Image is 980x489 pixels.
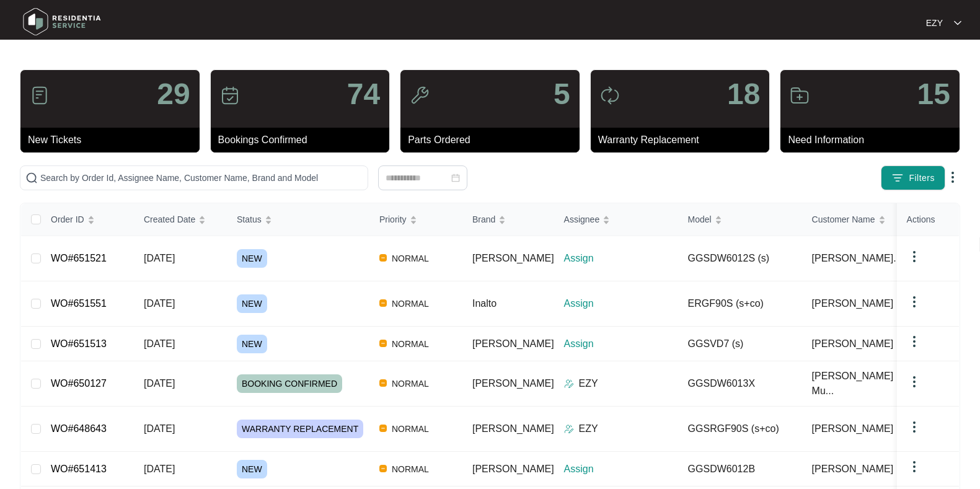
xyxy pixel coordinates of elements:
span: [DATE] [144,338,175,349]
span: Assignee [564,213,600,226]
p: Assign [564,251,678,266]
th: Status [227,203,369,236]
span: [PERSON_NAME] [812,296,894,311]
span: [PERSON_NAME] [812,462,894,477]
span: [PERSON_NAME] [472,423,554,434]
th: Actions [897,203,959,236]
p: EZY [926,17,943,29]
span: NORMAL [387,421,434,436]
img: icon [220,86,240,105]
td: GGSDW6012S (s) [678,236,802,281]
span: [PERSON_NAME] [472,378,554,389]
span: Customer Name [812,213,875,226]
p: Warranty Replacement [598,133,770,148]
td: GGSDW6012B [678,452,802,487]
span: Status [237,213,262,226]
p: Need Information [788,133,960,148]
img: Vercel Logo [379,254,387,262]
span: [PERSON_NAME] [472,338,554,349]
img: Assigner Icon [564,379,574,389]
span: NORMAL [387,296,434,311]
th: Customer Name [802,203,926,236]
a: WO#651413 [51,464,107,474]
span: NEW [237,249,267,268]
p: Assign [564,296,678,311]
p: 74 [347,79,380,109]
img: Vercel Logo [379,299,387,307]
img: dropdown arrow [945,170,960,185]
span: NEW [237,294,267,313]
p: Assign [564,462,678,477]
th: Brand [462,203,554,236]
p: Assign [564,337,678,351]
span: NEW [237,460,267,478]
a: WO#651521 [51,253,107,263]
span: Order ID [51,213,84,226]
p: 18 [727,79,760,109]
span: [DATE] [144,423,175,434]
img: dropdown arrow [907,294,922,309]
p: Bookings Confirmed [218,133,390,148]
span: Filters [909,172,935,185]
img: icon [790,86,810,105]
span: [DATE] [144,378,175,389]
p: 5 [554,79,570,109]
p: Parts Ordered [408,133,580,148]
img: Vercel Logo [379,425,387,432]
p: EZY [579,421,598,436]
img: dropdown arrow [907,459,922,474]
span: [PERSON_NAME] [472,253,554,263]
img: search-icon [25,172,38,184]
th: Created Date [134,203,227,236]
span: NORMAL [387,251,434,266]
input: Search by Order Id, Assignee Name, Customer Name, Brand and Model [40,171,363,185]
img: Vercel Logo [379,340,387,347]
img: residentia service logo [19,3,105,40]
th: Model [678,203,802,236]
td: ERGF90S (s+co) [678,281,802,327]
span: Brand [472,213,495,226]
img: dropdown arrow [907,374,922,389]
img: dropdown arrow [907,249,922,264]
th: Assignee [554,203,678,236]
img: Vercel Logo [379,465,387,472]
td: GGSRGF90S (s+co) [678,407,802,452]
p: 15 [917,79,950,109]
span: [DATE] [144,298,175,309]
th: Order ID [41,203,134,236]
span: Model [688,213,712,226]
span: [DATE] [144,253,175,263]
button: filter iconFilters [881,165,945,190]
td: GGSDW6013X [678,361,802,407]
span: NORMAL [387,462,434,477]
span: [PERSON_NAME] Mu... [812,369,910,399]
span: NORMAL [387,337,434,351]
p: EZY [579,376,598,391]
img: dropdown arrow [907,420,922,434]
span: Inalto [472,298,497,309]
span: NEW [237,335,267,353]
span: [PERSON_NAME] [472,464,554,474]
span: Created Date [144,213,195,226]
span: Priority [379,213,407,226]
a: WO#648643 [51,423,107,434]
img: icon [30,86,50,105]
span: [DATE] [144,464,175,474]
img: icon [600,86,620,105]
td: GGSVD7 (s) [678,327,802,361]
span: [PERSON_NAME]... [812,251,902,266]
span: BOOKING CONFIRMED [237,374,342,393]
span: WARRANTY REPLACEMENT [237,420,363,438]
img: icon [410,86,430,105]
a: WO#651513 [51,338,107,349]
p: New Tickets [28,133,200,148]
img: Assigner Icon [564,424,574,434]
img: filter icon [891,172,904,184]
p: 29 [157,79,190,109]
img: dropdown arrow [907,334,922,349]
span: NORMAL [387,376,434,391]
span: [PERSON_NAME] [812,337,894,351]
a: WO#651551 [51,298,107,309]
img: dropdown arrow [954,20,961,26]
a: WO#650127 [51,378,107,389]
